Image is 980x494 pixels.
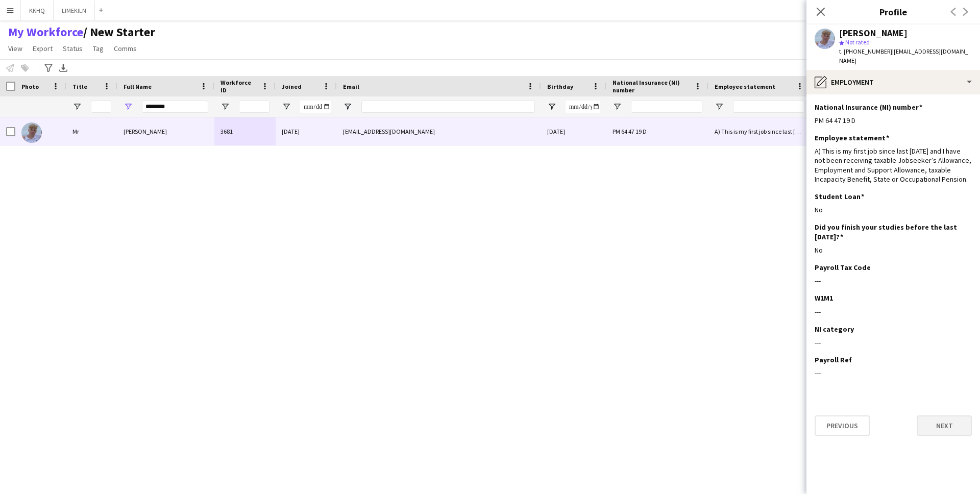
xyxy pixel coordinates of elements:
span: Tag [93,44,104,53]
div: --- [815,276,972,285]
div: No [815,205,972,214]
input: Title Filter Input [91,101,111,113]
h3: National Insurance (NI) number [815,103,922,112]
div: --- [815,368,972,378]
div: [DATE] [276,117,337,145]
input: Joined Filter Input [300,101,331,113]
button: Open Filter Menu [612,102,622,111]
span: Status [63,44,83,53]
app-action-btn: Export XLSX [57,62,69,74]
span: View [8,44,22,53]
button: Open Filter Menu [220,102,230,111]
button: Previous [815,415,870,436]
button: Open Filter Menu [124,102,133,111]
input: Full Name Filter Input [142,101,208,113]
span: Comms [114,44,137,53]
a: Export [29,42,57,55]
input: Employee statement Filter Input [733,101,804,113]
h3: Payroll Tax Code [815,263,871,272]
h3: Payroll Ref [815,355,852,364]
span: PM 64 47 19 D [612,128,647,135]
a: View [4,42,27,55]
h3: NI category [815,325,854,334]
input: Workforce ID Filter Input [239,101,269,113]
div: --- [815,307,972,316]
span: New Starter [83,24,155,40]
span: Export [33,44,53,53]
span: Birthday [547,83,573,90]
h3: Employee statement [815,133,889,142]
input: National Insurance (NI) number Filter Input [631,101,702,113]
div: No [815,245,972,255]
h3: Profile [806,5,980,18]
div: [DATE] [541,117,606,145]
input: Birthday Filter Input [566,101,600,113]
a: My Workforce [8,24,83,40]
button: Open Filter Menu [547,102,556,111]
button: KKHQ [21,1,54,20]
h3: Did you finish your studies before the last [DATE]? [815,223,964,241]
img: Sam Kent [21,122,42,143]
span: Joined [282,83,302,90]
button: Next [917,415,972,436]
button: Open Filter Menu [282,102,291,111]
span: Not rated [845,38,870,46]
div: PM 64 47 19 D [815,116,972,125]
div: Employment [806,70,980,94]
div: 3681 [214,117,276,145]
a: Tag [89,42,108,55]
button: Open Filter Menu [343,102,352,111]
button: LIMEKILN [54,1,95,20]
button: Open Filter Menu [72,102,82,111]
span: Photo [21,83,39,90]
app-action-btn: Advanced filters [42,62,55,74]
span: National Insurance (NI) number [612,79,690,94]
a: Comms [110,42,141,55]
div: [EMAIL_ADDRESS][DOMAIN_NAME] [337,117,541,145]
h3: W1M1 [815,293,833,303]
div: Mr [66,117,117,145]
h3: Student Loan [815,192,864,201]
span: Workforce ID [220,79,257,94]
div: [PERSON_NAME] [839,29,908,38]
span: Email [343,83,359,90]
span: [PERSON_NAME] [124,128,167,135]
span: t. [PHONE_NUMBER] [839,47,892,55]
input: Email Filter Input [361,101,535,113]
div: A) This is my first job since last [DATE] and I have not been receiving taxable Jobseeker’s Allow... [815,146,972,184]
span: Title [72,83,87,90]
span: Full Name [124,83,152,90]
a: Status [59,42,87,55]
span: Employee statement [715,83,775,90]
span: | [EMAIL_ADDRESS][DOMAIN_NAME] [839,47,968,64]
button: Open Filter Menu [715,102,724,111]
div: --- [815,338,972,347]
